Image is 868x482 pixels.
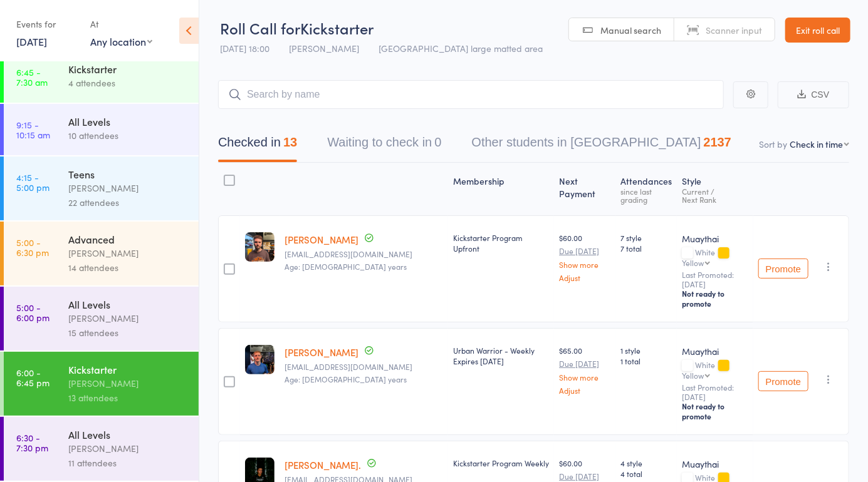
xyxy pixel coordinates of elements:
div: Advanced [68,232,188,246]
time: 5:00 - 6:00 pm [16,302,50,322]
div: All Levels [68,297,188,311]
div: [PERSON_NAME] [68,181,188,195]
time: 6:30 - 7:30 pm [16,433,48,453]
a: 6:30 -7:30 pmAll Levels[PERSON_NAME]11 attendees [4,417,199,481]
div: [PERSON_NAME] [68,376,188,391]
a: [PERSON_NAME]. [285,458,361,471]
div: 2137 [704,135,732,149]
span: 7 total [620,243,672,254]
div: Next Payment [554,168,615,210]
span: 1 total [620,356,672,366]
div: Style [677,168,753,210]
div: White [682,361,748,379]
div: Yellow [682,371,704,379]
img: image1759305624.png [245,232,275,262]
a: 5:00 -6:00 pmAll Levels[PERSON_NAME]15 attendees [4,287,199,351]
small: logan_hooper_358@hotmail.com [285,250,443,259]
time: 4:15 - 5:00 pm [16,172,50,192]
button: Checked in13 [218,129,297,162]
a: Adjust [559,386,610,394]
span: 1 style [620,345,672,356]
small: Due [DATE] [559,359,610,368]
a: 6:45 -7:30 amKickstarter4 attendees [4,51,199,103]
a: 4:15 -5:00 pmTeens[PERSON_NAME]22 attendees [4,156,199,220]
button: Promote [758,259,808,279]
a: Exit roll call [785,18,850,43]
div: Kickstarter Program Upfront [453,232,549,254]
span: 4 style [620,458,672,468]
div: Check in time [790,138,843,150]
small: Last Promoted: [DATE] [682,270,748,289]
a: [PERSON_NAME] [285,346,358,359]
time: 6:45 - 7:30 am [16,67,48,87]
a: Adjust [559,274,610,282]
button: CSV [778,81,849,108]
div: Current / Next Rank [682,187,748,203]
div: Not ready to promote [682,289,748,309]
button: Promote [758,371,808,391]
span: [DATE] 18:00 [220,42,269,54]
small: Due [DATE] [559,247,610,255]
div: 22 attendees [68,195,188,210]
span: [PERSON_NAME] [289,42,359,54]
div: 0 [434,135,441,149]
div: Kickstarter Program Weekly [453,458,549,468]
span: Kickstarter [300,18,374,38]
label: Sort by [759,138,787,150]
div: Muaythai [682,458,748,470]
div: 10 attendees [68,128,188,143]
div: [PERSON_NAME] [68,441,188,456]
a: 5:00 -6:30 pmAdvanced[PERSON_NAME]14 attendees [4,222,199,285]
div: $60.00 [559,232,610,282]
div: Expires [DATE] [453,356,549,366]
div: White [682,248,748,267]
div: Kickstarter [68,362,188,376]
div: Not ready to promote [682,401,748,421]
small: Last Promoted: [DATE] [682,383,748,401]
a: 6:00 -6:45 pmKickstarter[PERSON_NAME]13 attendees [4,352,199,416]
a: Show more [559,373,610,381]
div: At [90,14,152,34]
div: Urban Warrior - Weekly [453,345,549,366]
div: Muaythai [682,232,748,245]
small: Due [DATE] [559,472,610,481]
div: 14 attendees [68,260,188,275]
div: Atten­dances [615,168,677,210]
div: All Levels [68,115,188,128]
span: 4 total [620,468,672,479]
span: Manual search [600,24,661,36]
div: [PERSON_NAME] [68,246,188,260]
div: Yellow [682,259,704,267]
span: 7 style [620,232,672,243]
a: Show more [559,260,610,269]
small: conorbdmcnicholl@gmail.com [285,362,443,371]
div: Teens [68,167,188,181]
span: Scanner input [706,24,762,36]
a: [DATE] [16,34,47,48]
div: 13 [283,135,297,149]
span: Age: [DEMOGRAPHIC_DATA] years [285,374,407,384]
div: 13 attendees [68,391,188,405]
div: 11 attendees [68,456,188,470]
div: Events for [16,14,78,34]
time: 6:00 - 6:45 pm [16,367,50,387]
div: [PERSON_NAME] [68,311,188,326]
div: All Levels [68,428,188,441]
a: [PERSON_NAME] [285,233,358,246]
a: 9:15 -10:15 amAll Levels10 attendees [4,104,199,155]
span: Age: [DEMOGRAPHIC_DATA] years [285,261,407,272]
div: Kickstarter [68,62,188,76]
button: Waiting to check in0 [327,129,441,162]
time: 9:15 - 10:15 am [16,120,50,140]
span: Roll Call for [220,18,300,38]
input: Search by name [218,80,724,109]
img: image1760342138.png [245,345,275,374]
button: Other students in [GEOGRAPHIC_DATA]2137 [472,129,732,162]
div: 4 attendees [68,76,188,90]
div: $65.00 [559,345,610,394]
time: 5:00 - 6:30 pm [16,237,49,257]
div: Membership [448,168,554,210]
div: Muaythai [682,345,748,357]
div: 15 attendees [68,326,188,340]
div: Any location [90,34,152,48]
